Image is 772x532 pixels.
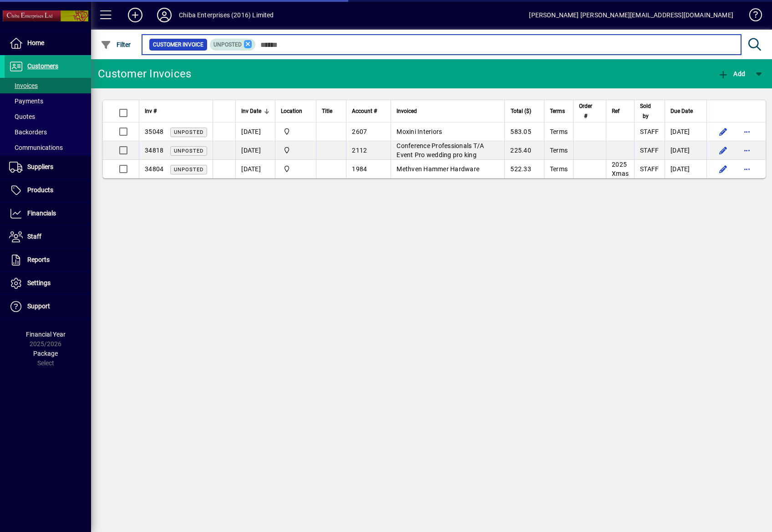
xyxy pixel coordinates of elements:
span: Terms [550,128,568,135]
a: Reports [5,249,91,271]
span: Financial Year [26,331,66,338]
td: 583.05 [504,123,544,141]
button: Edit [716,143,731,158]
span: 34804 [145,165,163,173]
td: 522.33 [504,160,544,178]
span: 35048 [145,128,163,135]
span: STAFF [640,147,659,154]
a: Payments [5,93,91,109]
a: Settings [5,272,91,295]
td: [DATE] [665,141,706,160]
td: [DATE] [665,160,706,178]
div: [PERSON_NAME] [PERSON_NAME][EMAIL_ADDRESS][DOMAIN_NAME] [529,8,733,22]
div: Ref [612,106,629,116]
span: 1984 [352,165,367,173]
span: Package [33,350,58,357]
div: Order # [579,101,600,121]
span: Invoices [9,82,38,89]
span: Conference Professionals T/A Event Pro wedding pro king [396,142,484,159]
span: 2607 [352,128,367,135]
span: 34818 [145,147,163,154]
div: Sold by [640,101,659,121]
span: Filter [101,41,131,48]
span: Financials [27,210,56,217]
span: Suppliers [27,163,53,170]
a: Support [5,295,91,318]
div: Title [322,106,340,116]
button: Profile [150,7,179,23]
button: More options [740,124,754,139]
a: Products [5,179,91,202]
span: Inv Date [241,106,261,116]
mat-chip: Customer Invoice Status: Unposted [210,39,256,51]
a: Backorders [5,124,91,140]
div: Invoiced [396,106,499,116]
span: 2025 Xmas [612,161,629,177]
a: Knowledge Base [742,2,761,31]
button: Edit [716,162,731,176]
span: Due Date [670,106,693,116]
button: Add [121,7,150,23]
button: More options [740,143,754,158]
span: Central [281,164,310,174]
span: Customer Invoice [153,40,203,49]
span: Title [322,106,332,116]
span: Staff [27,233,41,240]
span: Moxini Interiors [396,128,442,135]
a: Quotes [5,109,91,124]
td: [DATE] [235,123,275,141]
div: Total ($) [510,106,539,116]
span: Terms [550,147,568,154]
span: Total ($) [511,106,531,116]
button: Add [716,66,747,82]
button: More options [740,162,754,176]
td: [DATE] [235,141,275,160]
span: STAFF [640,165,659,173]
span: Payments [9,97,43,105]
a: Invoices [5,78,91,93]
div: Due Date [670,106,701,116]
td: 225.40 [504,141,544,160]
span: Ref [612,106,620,116]
button: Filter [98,36,133,53]
span: Settings [27,279,51,286]
a: Home [5,32,91,55]
span: Products [27,186,53,194]
span: Location [281,106,302,116]
div: Inv Date [241,106,269,116]
span: Unposted [174,129,203,135]
span: Home [27,39,44,46]
div: Location [281,106,310,116]
span: Unposted [174,167,203,173]
span: Unposted [213,41,242,48]
div: Account # [352,106,385,116]
span: Central [281,145,310,155]
span: 2112 [352,147,367,154]
div: Chiba Enterprises (2016) Limited [179,8,274,22]
div: Customer Invoices [98,66,191,81]
span: Order # [579,101,592,121]
div: Inv # [145,106,207,116]
span: Central [281,127,310,137]
td: [DATE] [235,160,275,178]
a: Communications [5,140,91,155]
span: Customers [27,62,58,70]
span: STAFF [640,128,659,135]
a: Staff [5,225,91,248]
span: Unposted [174,148,203,154]
span: Inv # [145,106,157,116]
span: Terms [550,165,568,173]
span: Sold by [640,101,651,121]
span: Terms [550,106,565,116]
a: Financials [5,202,91,225]
span: Communications [9,144,63,151]
span: Invoiced [396,106,417,116]
span: Reports [27,256,50,263]
span: Quotes [9,113,35,120]
td: [DATE] [665,123,706,141]
span: Account # [352,106,377,116]
span: Backorders [9,128,47,136]
span: Methven Hammer Hardware [396,165,479,173]
button: Edit [716,124,731,139]
a: Suppliers [5,156,91,179]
